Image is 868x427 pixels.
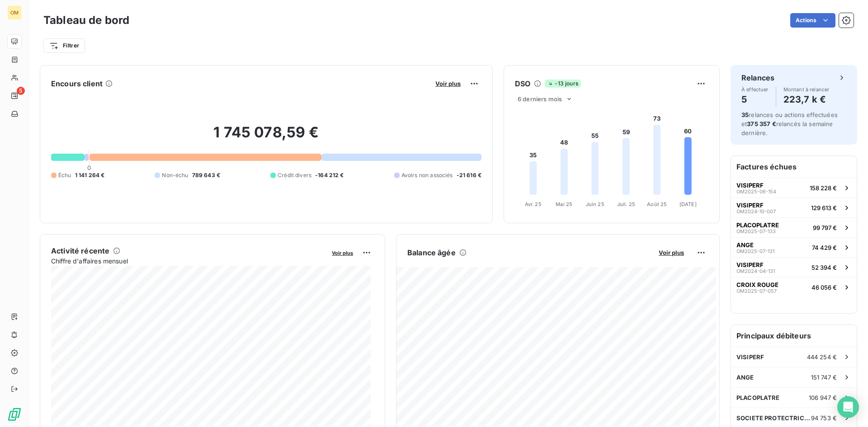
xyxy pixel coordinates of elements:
[617,201,635,207] tspan: Juil. 25
[736,281,778,288] span: CROIX ROUGE
[17,87,25,95] span: 5
[731,217,857,237] button: PLACOPLATREOM2025-07-13399 797 €
[51,245,109,256] h6: Activité récente
[433,80,463,88] button: Voir plus
[401,171,453,179] span: Avoirs non associés
[731,325,857,347] h6: Principaux débiteurs
[556,201,572,207] tspan: Mai 25
[736,414,811,422] span: SOCIETE PROTECTRICE DES ANIMAUX - SPA
[332,250,353,256] span: Voir plus
[731,178,857,197] button: VISIPERFOM2025-06-154158 228 €
[162,171,188,179] span: Non-échu
[586,201,604,207] tspan: Juin 25
[736,182,764,189] span: VISIPERF
[736,394,780,401] span: PLACOPLATRE
[741,111,749,118] span: 35
[731,257,857,277] button: VISIPERFOM2024-04-13152 394 €
[736,241,754,249] span: ANGE
[656,249,687,257] button: Voir plus
[741,72,774,83] h6: Relances
[811,264,837,271] span: 52 394 €
[811,284,837,291] span: 46 056 €
[809,394,837,401] span: 106 947 €
[783,87,830,92] span: Montant à relancer
[813,224,837,231] span: 99 797 €
[315,171,344,179] span: -164 212 €
[329,249,356,257] button: Voir plus
[659,249,684,256] span: Voir plus
[731,277,857,297] button: CROIX ROUGEOM2025-07-05746 056 €
[783,92,830,107] h4: 223,7 k €
[747,120,776,127] span: 375 357 €
[525,201,542,207] tspan: Avr. 25
[811,374,837,381] span: 151 747 €
[736,261,764,268] span: VISIPERF
[407,247,456,258] h6: Balance âgée
[837,396,859,418] div: Open Intercom Messenger
[736,202,764,209] span: VISIPERF
[278,171,311,179] span: Crédit divers
[736,221,779,229] span: PLACOPLATRE
[810,184,837,192] span: 158 228 €
[736,268,775,274] span: OM2024-04-131
[811,204,837,211] span: 129 613 €
[457,171,481,179] span: -21 616 €
[58,171,71,179] span: Échu
[518,95,562,103] span: 6 derniers mois
[731,156,857,178] h6: Factures échues
[812,244,837,251] span: 74 429 €
[790,13,835,28] button: Actions
[75,171,105,179] span: 1 141 264 €
[7,5,22,20] div: OM
[811,414,837,422] span: 94 753 €
[736,288,777,294] span: OM2025-07-057
[647,201,667,207] tspan: Août 25
[731,237,857,257] button: ANGEOM2025-07-13174 429 €
[7,407,22,422] img: Logo LeanPay
[736,353,764,361] span: VISIPERF
[545,80,580,88] span: -13 jours
[51,123,481,150] h2: 1 745 078,59 €
[736,229,776,234] span: OM2025-07-133
[736,189,776,194] span: OM2025-06-154
[192,171,220,179] span: 789 643 €
[51,256,325,266] span: Chiffre d'affaires mensuel
[741,87,769,92] span: À effectuer
[741,92,769,107] h4: 5
[731,197,857,217] button: VISIPERFOM2024-10-007129 613 €
[679,201,697,207] tspan: [DATE]
[87,164,91,171] span: 0
[43,38,85,53] button: Filtrer
[736,209,776,214] span: OM2024-10-007
[807,353,837,361] span: 444 254 €
[736,249,774,254] span: OM2025-07-131
[51,78,103,89] h6: Encours client
[741,111,838,136] span: relances ou actions effectuées et relancés la semaine dernière.
[515,78,530,89] h6: DSO
[736,374,754,381] span: ANGE
[435,80,461,87] span: Voir plus
[43,12,129,28] h3: Tableau de bord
